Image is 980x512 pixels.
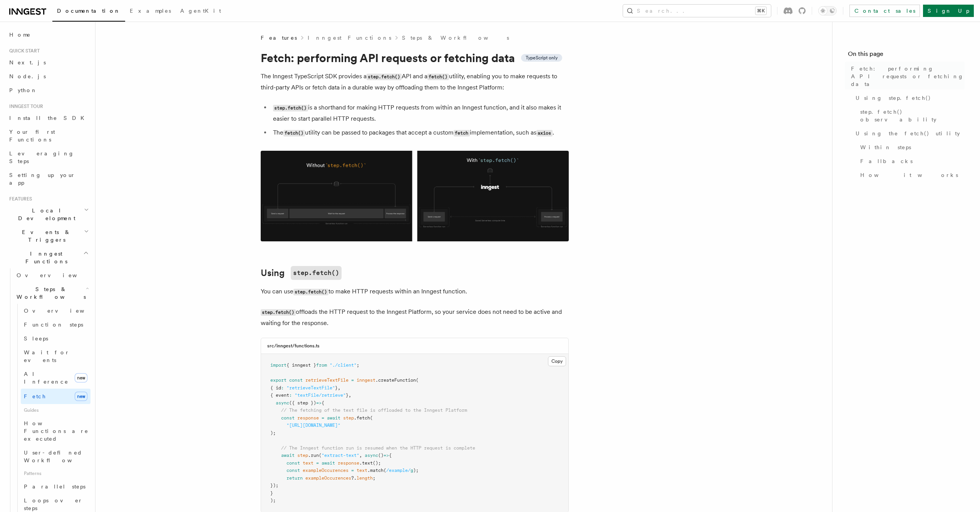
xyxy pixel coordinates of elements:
[389,453,392,458] span: {
[130,8,171,14] span: Examples
[860,143,911,151] span: Within steps
[270,385,281,391] span: { id
[297,415,319,421] span: response
[283,130,305,136] code: fetch()
[386,468,410,473] span: /example/
[351,468,354,473] span: =
[6,228,84,244] span: Events & Triggers
[9,87,37,93] span: Python
[24,371,69,385] span: AI Inference
[21,332,90,345] a: Sleeps
[21,446,90,467] a: User-defined Workflows
[756,7,766,15] kbd: ⌘K
[923,5,974,17] a: Sign Up
[24,497,83,511] span: Loops over steps
[856,130,960,137] span: Using the fetch() utility
[281,415,295,421] span: const
[9,73,46,79] span: Node.js
[848,62,965,91] a: Fetch: performing API requests or fetching data
[6,168,90,190] a: Setting up your app
[359,460,373,466] span: .text
[384,468,386,473] span: (
[261,286,569,297] p: You can use to make HTTP requests within an Inngest function.
[270,430,276,436] span: );
[359,453,362,458] span: ,
[346,392,348,398] span: }
[348,392,351,398] span: ,
[343,415,354,421] span: step
[261,307,569,328] p: offloads the HTTP request to the Inngest Platform, so your service does not need to be active and...
[853,91,965,105] a: Using step.fetch()
[21,480,90,493] a: Parallel steps
[367,468,384,473] span: .match
[6,56,90,69] a: Next.js
[297,453,308,458] span: step
[365,453,378,458] span: async
[6,204,90,225] button: Local Development
[281,408,467,413] span: // The fetching of the text file is offloaded to the Inngest Platform
[9,172,75,186] span: Setting up your app
[413,468,419,473] span: );
[286,362,316,368] span: { inngest }
[57,8,121,14] span: Documentation
[335,385,338,391] span: }
[305,475,351,481] span: exampleOccurences
[9,150,74,164] span: Leveraging Steps
[261,309,296,316] code: step.fetch()
[21,345,90,367] a: Wait for events
[24,483,85,490] span: Parallel steps
[261,151,569,241] img: Using Fetch offloads the HTTP request to the Inngest Platform
[261,266,342,280] a: Usingstep.fetch()
[9,31,31,39] span: Home
[402,34,509,42] a: Steps & Workflows
[305,377,348,383] span: retrieveTextFile
[849,5,920,17] a: Contact sales
[6,103,43,109] span: Inngest tour
[286,460,300,466] span: const
[267,343,320,349] h3: src/inngest/functions.ts
[303,468,348,473] span: exampleOccurences
[370,415,373,421] span: (
[6,48,40,54] span: Quick start
[818,6,837,15] button: Toggle dark mode
[13,285,86,301] span: Steps & Workflows
[24,308,103,314] span: Overview
[9,115,89,121] span: Install the SDK
[316,400,322,406] span: =>
[6,125,90,147] a: Your first Functions
[9,129,55,143] span: Your first Functions
[427,74,449,80] code: fetch()
[270,490,273,496] span: }
[270,362,286,368] span: import
[357,362,359,368] span: ;
[271,102,569,124] li: is a shorthand for making HTTP requests from within an Inngest function, and it also makes it eas...
[286,423,340,428] span: "[URL][DOMAIN_NAME]"
[367,74,402,80] code: step.fetch()
[125,2,176,21] a: Examples
[21,416,90,446] a: How Functions are executed
[276,400,289,406] span: async
[281,453,295,458] span: await
[52,2,125,22] a: Documentation
[13,268,90,282] a: Overview
[526,55,558,61] span: TypeScript only
[6,196,32,202] span: Features
[21,367,90,389] a: AI Inferencenew
[180,8,221,14] span: AgentKit
[322,400,324,406] span: {
[6,147,90,168] a: Leveraging Steps
[308,453,319,458] span: .run
[286,475,303,481] span: return
[271,127,569,138] li: The utility can be passed to packages that accept a custom implementation, such as .
[13,282,90,304] button: Steps & Workflows
[322,453,359,458] span: "extract-text"
[860,171,958,179] span: How it works
[6,111,90,125] a: Install the SDK
[289,377,303,383] span: const
[286,468,300,473] span: const
[21,318,90,332] a: Function steps
[21,404,90,416] span: Guides
[17,272,96,278] span: Overview
[75,392,87,401] span: new
[857,140,965,154] a: Within steps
